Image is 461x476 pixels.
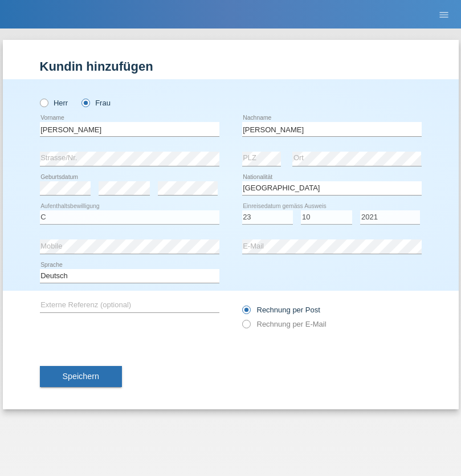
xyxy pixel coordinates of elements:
[433,11,455,18] a: menu
[242,320,327,328] label: Rechnung per E-Mail
[40,99,68,107] label: Herr
[40,99,47,106] input: Herr
[63,372,99,381] span: Speichern
[242,320,250,334] input: Rechnung per E-Mail
[40,59,422,74] h1: Kundin hinzufügen
[242,306,320,314] label: Rechnung per Post
[242,306,250,320] input: Rechnung per Post
[81,99,89,106] input: Frau
[81,99,111,107] label: Frau
[40,366,122,388] button: Speichern
[438,9,450,21] i: menu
